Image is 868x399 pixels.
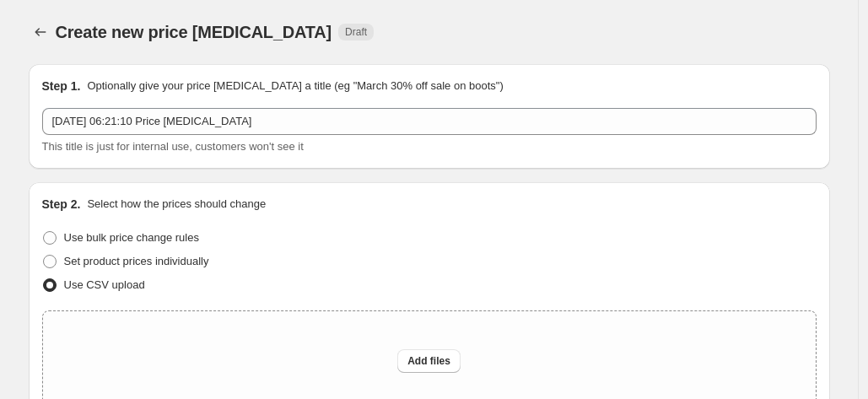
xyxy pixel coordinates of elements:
[397,349,461,373] button: Add files
[87,196,266,213] p: Select how the prices should change
[56,23,332,41] span: Create new price [MEDICAL_DATA]
[42,108,817,135] input: 30% off holiday sale
[42,78,81,94] h2: Step 1.
[407,354,450,368] span: Add files
[64,255,209,267] span: Set product prices individually
[87,78,503,94] p: Optionally give your price [MEDICAL_DATA] a title (eg "March 30% off sale on boots")
[64,231,199,244] span: Use bulk price change rules
[29,20,52,44] button: Price change jobs
[345,25,367,39] span: Draft
[42,196,81,213] h2: Step 2.
[42,140,304,153] span: This title is just for internal use, customers won't see it
[64,278,145,291] span: Use CSV upload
